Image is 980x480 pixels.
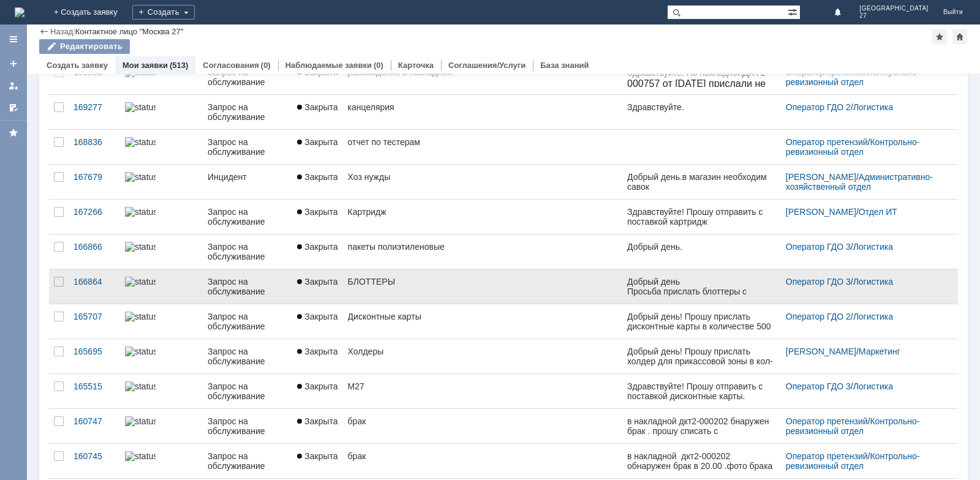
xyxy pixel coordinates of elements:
[69,374,120,408] a: 165515
[343,269,622,304] a: БЛОТТЕРЫ
[4,98,23,118] a: Мои согласования
[786,172,933,192] a: Административно-хозяйственный отдел
[398,61,434,70] a: Карточка
[125,451,156,461] img: statusbar-100 (1).png
[203,374,292,408] a: Запрос на обслуживание
[348,416,617,426] div: брак
[786,347,856,356] a: [PERSON_NAME]
[292,234,342,269] a: Закрыта
[73,312,115,321] div: 165707
[343,130,622,164] a: отчет по тестерам
[292,200,342,234] a: Закрыта
[348,137,617,147] div: отчет по тестерам
[859,207,897,217] a: Отдел ИТ
[203,339,292,373] a: Запрос на обслуживание
[786,347,943,356] div: /
[786,416,920,436] a: Контрольно-ревизионный отдел
[343,339,622,373] a: Холдеры
[374,61,383,70] div: (0)
[75,27,184,36] div: Контактное лицо "Москва 27"
[292,130,342,164] a: Закрыта
[73,451,115,461] div: 160745
[120,200,203,234] a: statusbar-100 (1).png
[786,137,943,157] div: /
[297,451,337,461] span: Закрыта
[343,95,622,129] a: канцелярия
[292,374,342,408] a: Закрыта
[69,165,120,199] a: 167679
[853,242,893,252] a: Логистика
[208,277,287,296] div: Запрос на обслуживание
[208,102,287,122] div: Запрос на обслуживание
[297,137,337,147] span: Закрыта
[120,304,203,339] a: statusbar-100 (1).png
[786,207,943,217] div: /
[125,312,156,321] img: statusbar-100 (1).png
[297,172,337,182] span: Закрыта
[203,165,292,199] a: Инцидент
[343,304,622,339] a: Дисконтные карты
[348,381,617,391] div: М27
[348,102,617,112] div: канцелярия
[786,451,943,471] div: /
[853,102,893,112] a: Логистика
[292,95,342,129] a: Закрыта
[343,234,622,269] a: пакеты полиэтиленовые
[203,130,292,164] a: Запрос на обслуживание
[786,67,920,87] a: Контрольно-ревизионный отдел
[203,60,292,94] a: Запрос на обслуживание
[348,207,617,217] div: Картридж
[208,416,287,436] div: Запрос на обслуживание
[125,242,156,252] img: statusbar-100 (1).png
[69,269,120,304] a: 166864
[297,102,337,112] span: Закрыта
[69,234,120,269] a: 166866
[952,29,967,44] div: Сделать домашней страницей
[125,102,156,112] img: statusbar-100 (1).png
[120,444,203,478] a: statusbar-100 (1).png
[786,172,856,182] a: [PERSON_NAME]
[120,130,203,164] a: statusbar-100 (1).png
[15,7,24,17] a: Перейти на домашнюю страницу
[73,277,115,287] div: 166864
[73,207,115,217] div: 167266
[125,347,156,356] img: statusbar-15 (1).png
[786,137,868,147] a: Оператор претензий
[786,242,943,252] div: /
[786,242,851,252] a: Оператор ГДО 3
[120,409,203,443] a: statusbar-100 (1).png
[208,242,287,261] div: Запрос на обслуживание
[285,61,372,70] a: Наблюдаемые заявки
[170,61,188,70] div: (513)
[73,26,75,36] div: |
[292,269,342,304] a: Закрыта
[120,234,203,269] a: statusbar-100 (1).png
[297,381,337,391] span: Закрыта
[208,137,287,157] div: Запрос на обслуживание
[853,381,893,391] a: Логистика
[297,312,337,321] span: Закрыта
[786,102,943,112] div: /
[786,67,943,87] div: /
[859,347,900,356] a: Маркетинг
[208,381,287,401] div: Запрос на обслуживание
[208,312,287,331] div: Запрос на обслуживание
[120,165,203,199] a: statusbar-60 (1).png
[343,165,622,199] a: Хоз нужды
[786,277,851,287] a: Оператор ГДО 3
[786,207,856,217] a: [PERSON_NAME]
[50,27,73,36] a: Назад
[297,207,337,217] span: Закрыта
[343,200,622,234] a: Картридж
[343,409,622,443] a: брак
[69,130,120,164] a: 168836
[853,312,893,321] a: Логистика
[73,416,115,426] div: 160747
[297,347,337,356] span: Закрыта
[343,444,622,478] a: брак
[69,200,120,234] a: 167266
[125,207,156,217] img: statusbar-100 (1).png
[125,381,156,391] img: statusbar-100 (1).png
[4,76,23,96] a: Мои заявки
[788,6,800,17] span: Расширенный поиск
